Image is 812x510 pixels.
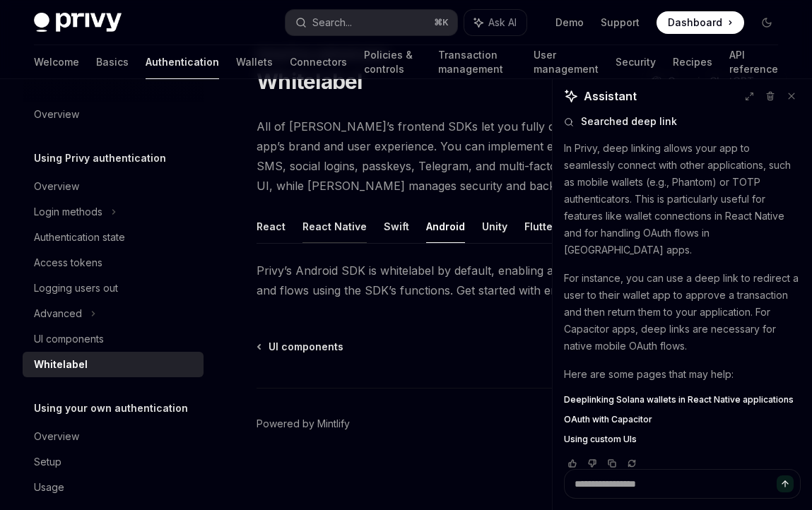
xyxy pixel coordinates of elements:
[564,114,801,129] button: Searched deep link
[23,424,204,449] a: Overview
[438,45,517,79] a: Transaction management
[364,45,421,79] a: Policies & controls
[384,210,409,243] button: Swift
[564,140,801,259] p: In Privy, deep linking allows your app to seamlessly connect with other applications, such as mob...
[524,210,557,243] button: Flutter
[34,13,122,32] img: dark logo
[564,434,801,445] a: Using custom UIs
[257,69,363,94] h1: Whitelabel
[257,210,286,243] button: React
[581,114,677,129] span: Searched deep link
[564,270,801,355] p: For instance, you can use a deep link to redirect a user to their wallet app to approve a transac...
[269,340,343,354] span: UI components
[34,203,102,220] div: Login methods
[729,45,778,79] a: API reference
[464,10,526,35] button: Ask AI
[673,45,712,79] a: Recipes
[564,394,794,405] span: Deeplinking Solana wallets in React Native applications
[23,449,204,475] a: Setup
[564,414,652,425] span: OAuth with Capacitor
[286,10,457,35] button: Search...⌘K
[34,178,79,195] div: Overview
[34,356,88,373] div: Whitelabel
[34,400,188,417] h5: Using your own authentication
[777,475,794,492] button: Send message
[564,394,801,405] a: Deeplinking Solana wallets in React Native applications
[257,417,350,431] a: Powered by Mintlify
[584,88,637,105] span: Assistant
[257,117,787,196] span: All of [PERSON_NAME]’s frontend SDKs let you fully customize authentication to match your app’s b...
[23,102,204,127] a: Overview
[257,261,787,300] span: Privy’s Android SDK is whitelabel by default, enabling apps to implement custom authentication UI...
[34,150,166,167] h5: Using Privy authentication
[23,225,204,250] a: Authentication state
[426,210,465,243] button: Android
[290,45,347,79] a: Connectors
[534,45,599,79] a: User management
[34,453,61,470] div: Setup
[564,366,801,383] p: Here are some pages that may help:
[601,16,640,30] a: Support
[23,475,204,500] a: Usage
[616,45,656,79] a: Security
[23,250,204,275] a: Access tokens
[755,11,778,34] button: Toggle dark mode
[23,326,204,352] a: UI components
[34,331,104,348] div: UI components
[34,229,125,246] div: Authentication state
[23,275,204,301] a: Logging users out
[555,16,584,30] a: Demo
[23,352,204,377] a: Whitelabel
[34,45,79,79] a: Welcome
[482,210,507,243] button: Unity
[668,16,722,30] span: Dashboard
[657,11,744,34] a: Dashboard
[564,414,801,425] a: OAuth with Capacitor
[23,174,204,199] a: Overview
[34,106,79,123] div: Overview
[96,45,129,79] a: Basics
[434,17,449,28] span: ⌘ K
[236,45,273,79] a: Wallets
[564,434,637,445] span: Using custom UIs
[34,428,79,445] div: Overview
[34,479,64,496] div: Usage
[146,45,219,79] a: Authentication
[258,340,343,354] a: UI components
[34,305,82,322] div: Advanced
[312,14,352,31] div: Search...
[34,254,102,271] div: Access tokens
[488,16,517,30] span: Ask AI
[302,210,367,243] button: React Native
[34,280,118,297] div: Logging users out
